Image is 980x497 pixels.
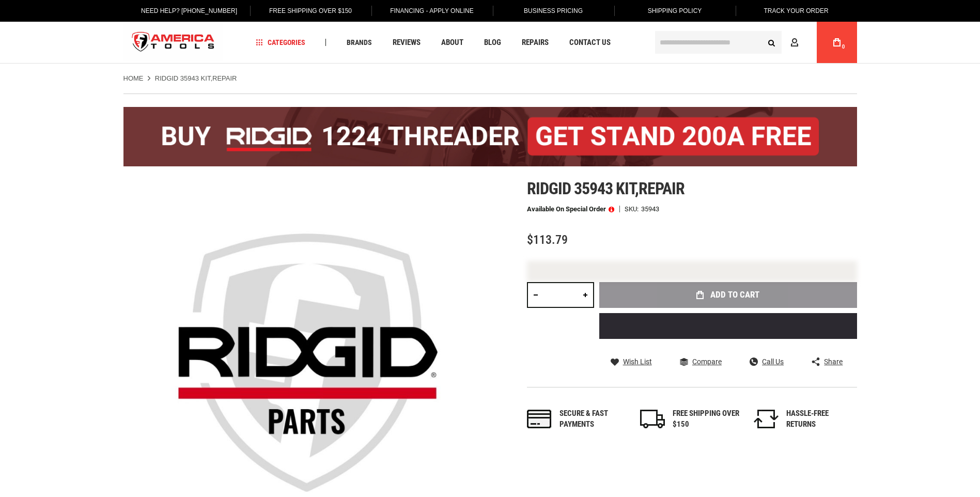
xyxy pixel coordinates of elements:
[342,36,377,50] a: Brands
[527,179,685,198] span: Ridgid 35943 kit,repair
[393,39,421,46] span: Reviews
[347,39,372,46] span: Brands
[641,206,659,212] div: 35943
[827,22,847,63] a: 0
[522,39,549,46] span: Repairs
[123,23,224,62] a: store logo
[441,39,463,46] span: About
[437,36,468,50] a: About
[484,39,501,46] span: Blog
[692,358,722,365] span: Compare
[623,358,652,365] span: Wish List
[611,357,652,366] a: Wish List
[155,74,237,82] strong: RIDGID 35943 KIT,REPAIR
[762,33,782,52] button: Search
[527,232,568,247] span: $113.79
[479,36,506,50] a: Blog
[123,23,224,62] img: America Tools
[824,358,843,365] span: Share
[251,36,310,50] a: Categories
[680,357,722,366] a: Compare
[754,410,779,428] img: returns
[762,358,784,365] span: Call Us
[527,206,614,213] p: Available on Special Order
[625,206,641,212] strong: SKU
[565,36,615,50] a: Contact Us
[559,408,627,430] div: Secure & fast payments
[527,410,552,428] img: payments
[786,408,853,430] div: HASSLE-FREE RETURNS
[517,36,553,50] a: Repairs
[388,36,425,50] a: Reviews
[673,408,740,430] div: FREE SHIPPING OVER $150
[123,74,144,83] a: Home
[648,7,702,14] span: Shipping Policy
[256,39,305,46] span: Categories
[842,44,845,50] span: 0
[123,107,857,166] img: BOGO: Buy the RIDGID® 1224 Threader (26092), get the 92467 200A Stand FREE!
[640,410,665,428] img: shipping
[569,39,611,46] span: Contact Us
[750,357,784,366] a: Call Us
